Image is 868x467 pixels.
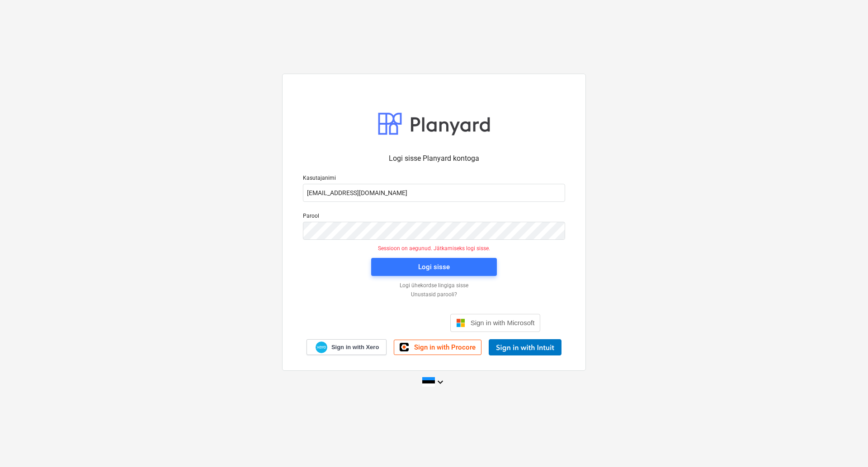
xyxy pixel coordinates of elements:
iframe: Sisselogimine Google'i nupu abil [323,313,448,333]
a: Sign in with Xero [307,339,387,355]
p: Kasutajanimi [303,175,565,184]
p: Logi sisse Planyard kontoga [303,153,565,164]
span: Sign in with Procore [414,343,476,351]
span: Sign in with Xero [331,343,379,351]
a: Sign in with Procore [394,340,481,355]
span: Sign in with Microsoft [471,319,535,327]
input: Kasutajanimi [303,184,565,202]
div: Logi sisse Google’i kontoga. Avaneb uuel vahelehel [328,313,443,333]
button: Logi sisse [371,258,497,276]
iframe: Chat Widget [823,424,868,467]
p: Parool [303,213,565,222]
div: Logi sisse [418,261,450,273]
img: Microsoft logo [456,318,465,327]
img: Xero logo [316,341,327,354]
i: keyboard_arrow_down [435,377,446,388]
p: Sessioon on aegunud. Jätkamiseks logi sisse. [297,245,571,252]
a: Unustasid parooli? [298,291,570,299]
a: Logi ühekordse lingiga sisse [298,282,570,290]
